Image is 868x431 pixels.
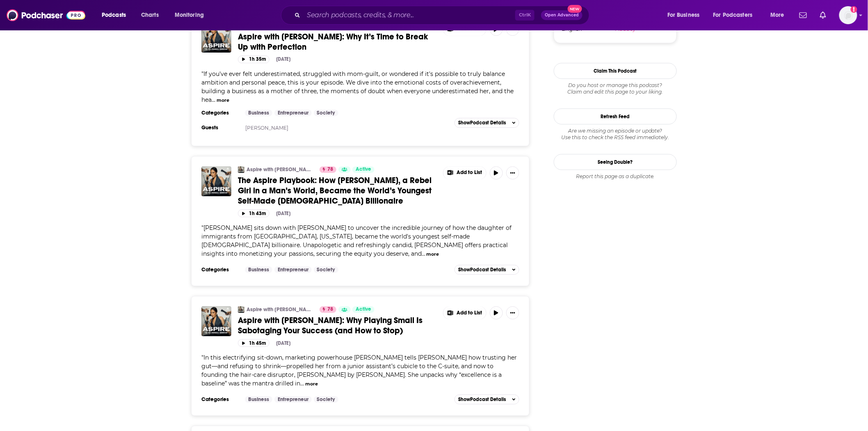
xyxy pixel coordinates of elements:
span: Charts [141,9,159,21]
button: Show More Button [506,166,519,179]
button: 1h 45m [238,339,270,347]
h3: Categories [201,396,238,403]
span: Active [356,165,371,174]
img: The Aspire Playbook: How Lucy Guo, a Rebel Girl in a Man’s World, Became the World’s Youngest Sel... [201,166,231,196]
span: Show Podcast Details [458,120,506,126]
a: Society [314,110,338,116]
span: Aspire with [PERSON_NAME]: Why It’s Time to Break Up with Perfection [238,32,428,52]
a: Entrepreneur [274,396,312,403]
span: Ctrl K [515,10,535,21]
span: In this electrifying sit-down, marketing powerhouse [PERSON_NAME] tells [PERSON_NAME] how trustin... [201,354,517,387]
span: ... [422,250,425,257]
span: ... [212,96,215,103]
a: Business [245,396,272,403]
button: Show More Button [506,306,519,319]
div: [DATE] [276,211,290,216]
span: Monitoring [175,9,204,21]
span: The Aspire Playbook: How [PERSON_NAME], a Rebel Girl in a Man’s World, Became the World’s Younges... [238,175,432,206]
a: Charts [136,9,164,22]
a: Active [352,306,375,313]
a: Show notifications dropdown [796,8,810,22]
button: Open AdvancedNew [541,10,582,20]
a: Business [245,110,272,116]
h3: Categories [201,266,238,273]
span: Add to List [457,170,482,176]
span: Podcasts [102,9,126,21]
a: 78 [320,306,336,313]
span: " [201,70,514,103]
span: ... [300,380,304,387]
button: more [305,381,318,387]
div: Are we missing an episode or update? Use this to check the RSS feed immediately. [554,128,677,141]
a: Entrepreneur [274,266,312,273]
span: Active [356,305,371,314]
span: Add to List [457,310,482,316]
div: [DATE] [276,56,290,62]
span: For Business [667,9,700,21]
button: Show More Button [443,166,486,179]
span: New [568,5,582,13]
a: Aspire with [PERSON_NAME]: Why It’s Time to Break Up with Perfection [238,32,437,52]
img: Aspire with Emma Grede [238,306,244,313]
div: Search podcasts, credits, & more... [289,6,597,25]
a: Aspire with [PERSON_NAME] [247,306,314,313]
span: 78 [327,165,333,174]
a: Entrepreneur [274,110,312,116]
a: Show notifications dropdown [817,8,829,22]
button: more [217,97,229,104]
a: Business [245,266,272,273]
a: 78 [320,166,336,173]
span: Logged in as hmill [839,6,857,24]
a: Society [314,266,338,273]
span: " [201,224,512,257]
img: Aspire with Jessica Alba: Why It’s Time to Break Up with Perfection [201,23,231,53]
span: 78 [327,305,333,314]
img: User Profile [839,6,857,24]
span: [PERSON_NAME] sits down with [PERSON_NAME] to uncover the incredible journey of how the daughter ... [201,224,512,257]
img: Podchaser - Follow, Share and Rate Podcasts [7,7,85,23]
button: Claim This Podcast [554,63,677,79]
div: Report this page as a duplicate. [554,173,677,180]
button: ShowPodcast Details [455,265,519,275]
a: Aspire with [PERSON_NAME] [247,166,314,173]
button: open menu [765,9,795,22]
a: The Aspire Playbook: How [PERSON_NAME], a Rebel Girl in a Man’s World, Became the World’s Younges... [238,175,437,206]
button: 1h 35m [238,55,270,63]
button: Show More Button [443,306,486,319]
h3: Guests [201,124,238,131]
button: 1h 43m [238,209,270,217]
button: more [427,251,439,258]
span: Do you host or manage this podcast? [554,82,677,89]
div: [DATE] [276,340,290,346]
a: Society [314,396,338,403]
a: [PERSON_NAME] [246,125,289,131]
h3: Categories [201,110,238,116]
button: Refresh Feed [554,108,677,124]
img: Aspire with Emma Grede [238,166,244,173]
a: Seeing Double? [554,154,677,170]
img: Aspire with Bozoma Saint John: Why Playing Small Is Sabotaging Your Success (and How to Stop) [201,306,231,336]
button: open menu [96,9,137,22]
button: open menu [169,9,215,22]
span: If you've ever felt underestimated, struggled with mom-guilt, or wondered if it's possible to tru... [201,70,514,103]
button: ShowPodcast Details [455,118,519,128]
div: Claim and edit this page to your liking. [554,82,677,95]
a: Active [352,166,375,173]
span: More [770,9,784,21]
span: Show Podcast Details [458,397,506,402]
input: Search podcasts, credits, & more... [304,9,515,22]
button: open menu [662,9,710,22]
a: Aspire with [PERSON_NAME]: Why Playing Small Is Sabotaging Your Success (and How to Stop) [238,315,437,336]
svg: Add a profile image [851,6,857,13]
button: open menu [708,9,765,22]
span: For Podcasters [713,9,753,21]
span: " [201,354,517,387]
button: ShowPodcast Details [455,394,519,404]
span: Open Advanced [545,13,579,17]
